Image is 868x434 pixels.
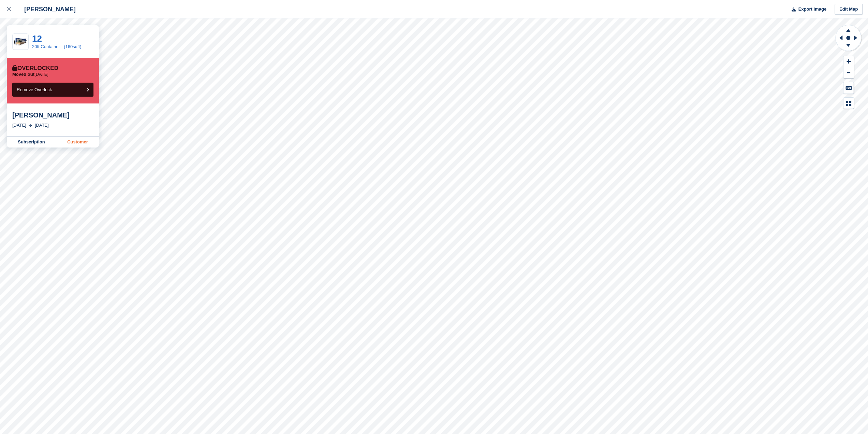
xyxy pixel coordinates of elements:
[12,111,93,119] div: [PERSON_NAME]
[12,122,26,129] div: [DATE]
[7,137,56,148] a: Subscription
[35,122,49,129] div: [DATE]
[12,83,93,97] button: Remove Overlock
[18,5,76,13] div: [PERSON_NAME]
[17,87,52,92] span: Remove Overlock
[56,137,99,148] a: Customer
[32,33,42,44] a: 12
[843,67,854,79] button: Zoom Out
[843,82,854,94] button: Keyboard Shortcuts
[32,44,82,49] a: 20ft Container - (160sqft)
[29,124,32,127] img: arrow-right-light-icn-cde0832a797a2874e46488d9cf13f60e5c3a73dbe684e267c42b8395dfbc2abf.svg
[835,4,863,15] a: Edit Map
[843,56,854,67] button: Zoom In
[798,6,826,13] span: Export Image
[788,4,826,15] button: Export Image
[12,72,34,77] span: Moved out
[12,65,58,72] div: Overlocked
[12,72,48,77] p: [DATE]
[843,98,854,109] button: Map Legend
[13,36,28,48] img: 20-ft-container.jpg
